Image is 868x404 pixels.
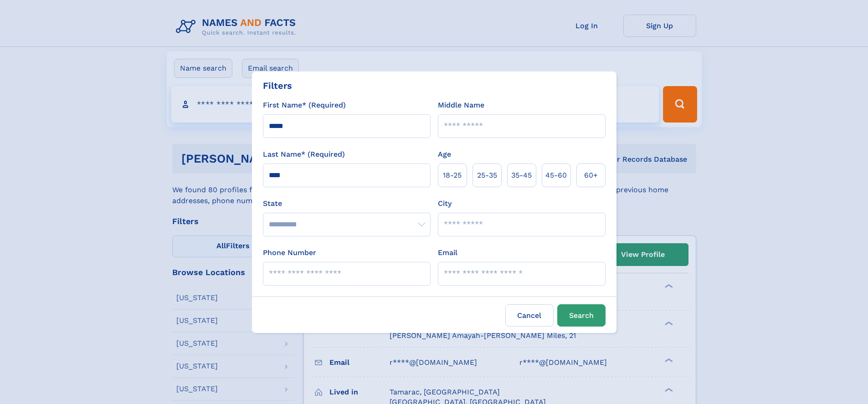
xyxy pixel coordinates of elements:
label: State [263,198,431,209]
label: Cancel [505,304,554,327]
button: Search [557,304,606,327]
label: Phone Number [263,247,316,258]
span: 60+ [584,170,598,181]
label: Last Name* (Required) [263,149,345,160]
label: City [438,198,452,209]
span: 45‑60 [545,170,567,181]
div: Filters [263,79,292,92]
span: 35‑45 [511,170,532,181]
span: 25‑35 [477,170,497,181]
span: 18‑25 [443,170,462,181]
label: Middle Name [438,100,484,111]
label: Email [438,247,457,258]
label: Age [438,149,451,160]
label: First Name* (Required) [263,100,346,111]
